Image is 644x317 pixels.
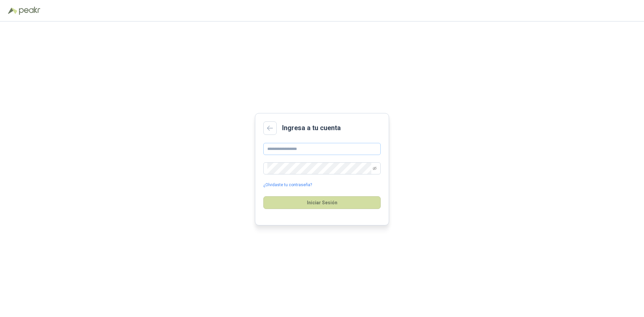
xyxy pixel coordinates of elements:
a: ¿Olvidaste tu contraseña? [263,182,312,188]
button: Iniciar Sesión [263,196,381,209]
img: Peakr [19,7,40,15]
span: eye-invisible [373,166,377,170]
h2: Ingresa a tu cuenta [282,123,341,133]
img: Logo [8,7,17,14]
